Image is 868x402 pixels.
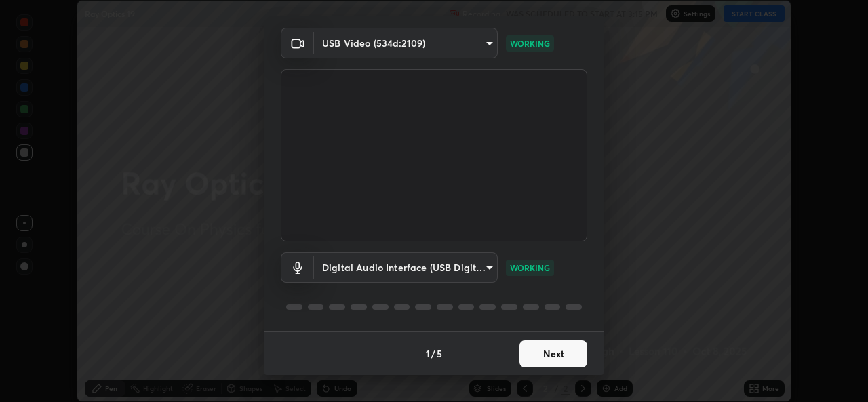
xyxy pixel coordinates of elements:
h4: 1 [426,346,430,361]
h4: 5 [437,346,442,361]
p: WORKING [510,37,550,49]
h4: / [431,346,435,361]
div: USB Video (534d:2109) [314,252,498,283]
button: Next [519,340,587,367]
p: WORKING [510,262,550,274]
div: USB Video (534d:2109) [314,28,498,58]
